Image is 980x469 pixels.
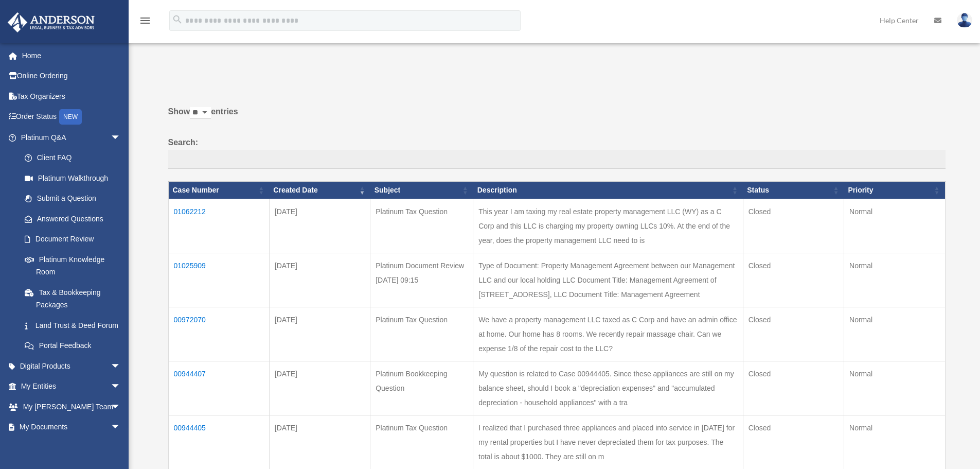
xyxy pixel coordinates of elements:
[7,356,136,376] a: Digital Productsarrow_drop_down
[7,417,136,438] a: My Documentsarrow_drop_down
[957,13,972,28] img: User Pic
[473,253,743,307] td: Type of Document: Property Management Agreement between our Management LLC and our local holding ...
[168,150,946,169] input: Search:
[111,376,131,397] span: arrow_drop_down
[14,249,131,282] a: Platinum Knowledge Room
[111,356,131,377] span: arrow_drop_down
[111,417,131,438] span: arrow_drop_down
[139,14,151,27] i: menu
[473,415,743,469] td: I realized that I purchased three appliances and placed into service in [DATE] for my rental prop...
[473,182,743,199] th: Description: activate to sort column ascending
[139,18,151,27] a: menu
[370,361,473,415] td: Platinum Bookkeeping Question
[370,253,473,307] td: Platinum Document Review [DATE] 09:15
[473,199,743,253] td: This year I am taxing my real estate property management LLC (WY) as a C Corp and this LLC is cha...
[743,253,844,307] td: Closed
[370,199,473,253] td: Platinum Tax Question
[168,361,269,415] td: 00944407
[14,188,131,209] a: Submit a Question
[111,396,131,418] span: arrow_drop_down
[269,415,370,469] td: [DATE]
[743,182,844,199] th: Status: activate to sort column ascending
[7,86,136,107] a: Tax Organizers
[7,127,131,148] a: Platinum Q&Aarrow_drop_down
[269,361,370,415] td: [DATE]
[844,361,945,415] td: Normal
[370,307,473,361] td: Platinum Tax Question
[168,307,269,361] td: 00972070
[269,253,370,307] td: [DATE]
[7,396,136,417] a: My [PERSON_NAME] Teamarrow_drop_down
[7,45,136,66] a: Home
[168,135,946,169] label: Search:
[370,415,473,469] td: Platinum Tax Question
[844,253,945,307] td: Normal
[59,109,82,125] div: NEW
[190,107,211,119] select: Showentries
[7,107,136,128] a: Order StatusNEW
[743,199,844,253] td: Closed
[743,307,844,361] td: Closed
[14,229,131,250] a: Document Review
[14,168,131,188] a: Platinum Walkthrough
[14,209,126,229] a: Answered Questions
[14,148,131,168] a: Client FAQ
[111,127,131,148] span: arrow_drop_down
[168,182,269,199] th: Case Number: activate to sort column ascending
[14,315,131,336] a: Land Trust & Deed Forum
[172,14,183,25] i: search
[473,307,743,361] td: We have a property management LLC taxed as C Corp and have an admin office at home. Our home has ...
[844,307,945,361] td: Normal
[14,336,131,356] a: Portal Feedback
[168,199,269,253] td: 01062212
[473,361,743,415] td: My question is related to Case 00944405. Since these appliances are still on my balance sheet, sh...
[269,307,370,361] td: [DATE]
[7,66,136,86] a: Online Ordering
[7,376,136,397] a: My Entitiesarrow_drop_down
[168,415,269,469] td: 00944405
[370,182,473,199] th: Subject: activate to sort column ascending
[14,282,131,315] a: Tax & Bookkeeping Packages
[5,12,98,32] img: Anderson Advisors Platinum Portal
[743,361,844,415] td: Closed
[844,415,945,469] td: Normal
[844,182,945,199] th: Priority: activate to sort column ascending
[743,415,844,469] td: Closed
[168,253,269,307] td: 01025909
[844,199,945,253] td: Normal
[269,199,370,253] td: [DATE]
[269,182,370,199] th: Created Date: activate to sort column ascending
[168,105,946,129] label: Show entries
